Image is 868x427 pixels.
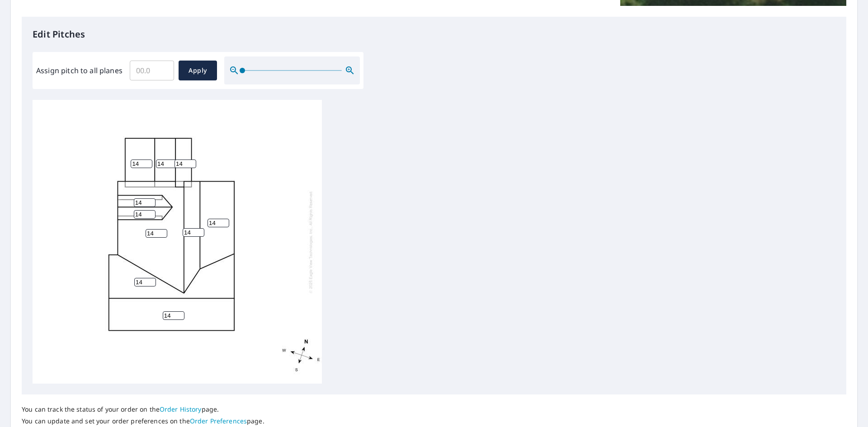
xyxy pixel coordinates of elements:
[33,28,835,41] p: Edit Pitches
[22,405,264,413] p: You can track the status of your order on the page.
[130,58,174,83] input: 00.0
[186,65,210,76] span: Apply
[160,405,202,413] a: Order History
[22,417,264,425] p: You can update and set your order preferences on the page.
[36,65,123,76] label: Assign pitch to all planes
[190,417,247,425] a: Order Preferences
[179,61,217,80] button: Apply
